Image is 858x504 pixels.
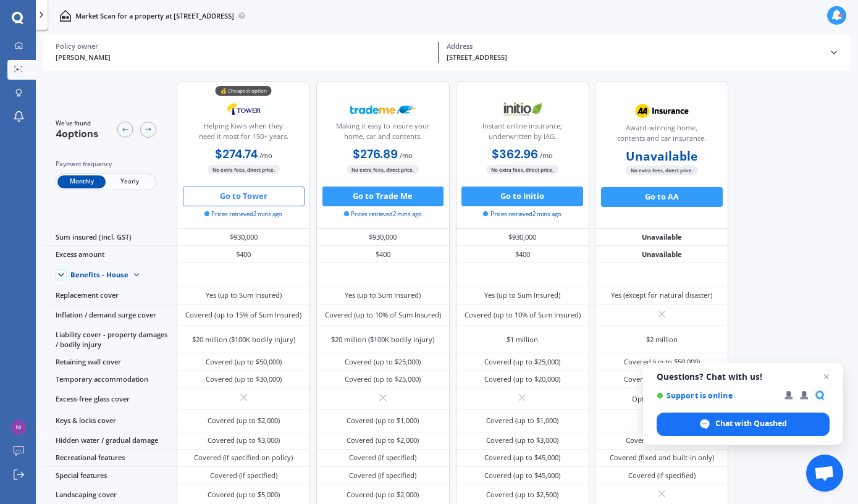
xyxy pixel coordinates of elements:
div: $930,000 [456,229,589,246]
button: Go to Initio [461,187,583,206]
div: Covered (up to $20,000) [624,374,700,384]
div: Temporary accommodation [43,371,177,388]
div: Making it easy to insure your home, car and contents. [325,121,441,146]
div: Instant online insurance; underwritten by IAG. [464,121,580,146]
div: Benefits - House [70,271,128,279]
img: home-and-contents.b802091223b8502ef2dd.svg [59,10,71,22]
img: 1c2e4ef8dbf370829feb4dee81bfc3d2 [11,420,26,435]
div: Policy owner [56,42,430,51]
div: $20 million ($100K bodily injury) [331,335,434,345]
div: Covered (if specified) [349,471,416,481]
div: Covered (up to $5,000) [208,490,280,500]
div: Replacement cover [43,287,177,304]
div: Excess amount [43,246,177,263]
button: Go to Tower [183,187,305,206]
div: 💰 Cheapest option [216,86,272,96]
button: Go to AA [601,187,723,207]
div: Covered (up to $3,000) [208,435,280,445]
div: Retaining wall cover [43,353,177,371]
span: No extra fees, direct price. [208,165,280,174]
b: $276.89 [353,146,398,162]
div: Liability cover - property damages / bodily injury [43,326,177,353]
img: Tower.webp [211,97,277,122]
div: $930,000 [177,229,310,246]
div: Covered (up to 10% of Sum Insured) [465,310,581,320]
div: Covered (up to 10% of Sum Insured) [325,310,441,320]
div: $400 [456,246,589,263]
button: Go to Trade Me [322,187,444,206]
span: Prices retrieved 2 mins ago [344,210,422,219]
div: Covered (if specified) [210,471,277,481]
div: Covered (up to $50,000) [206,357,282,367]
div: Covered (fixed and built-in only) [610,453,714,463]
div: Covered (up to $2,000) [347,435,419,445]
b: $274.74 [215,146,258,162]
span: No extra fees, direct price. [347,165,419,174]
b: Unavailable [626,151,697,161]
div: Covered (up to 15% of Sum Insured) [185,310,301,320]
div: Covered (up to $25,000) [484,357,560,367]
span: Prices retrieved 2 mins ago [204,210,282,219]
div: Covered (up to $45,000) [484,453,560,463]
div: [STREET_ADDRESS] [447,52,821,63]
span: / mo [540,151,553,160]
span: We've found [56,119,99,128]
span: / mo [259,151,272,160]
img: Initio.webp [490,97,555,122]
span: Prices retrieved 2 mins ago [483,210,561,219]
div: Unavailable [595,229,728,246]
div: Covered (up to $1,000) [486,416,558,426]
div: $930,000 [316,229,450,246]
div: Covered (up to $25,000) [345,357,421,367]
b: $362.96 [492,146,538,162]
div: Covered (up to $3,000) [486,435,558,445]
img: AA.webp [629,99,694,124]
div: Yes (up to Sum Insured) [206,290,282,300]
div: $400 [177,246,310,263]
div: Inflation / demand surge cover [43,304,177,326]
div: $2 million [646,335,678,345]
span: No extra fees, direct price. [486,165,558,174]
span: Monthly [57,175,106,188]
span: 4 options [56,127,99,140]
div: Unavailable [595,246,728,263]
div: Sum insured (incl. GST) [43,229,177,246]
div: Covered (up to $2,000) [208,416,280,426]
div: Covered (up to $1,000) [347,416,419,426]
div: Payment frequency [56,159,156,169]
div: Covered (if specified) [349,453,416,463]
div: Covered (up to $30,000) [206,374,282,384]
div: Covered (up to $45,000) [484,471,560,481]
img: Trademe.webp [350,97,416,122]
div: Award-winning home, contents and car insurance. [604,123,720,148]
div: Covered (up to $2,500) [486,490,558,500]
a: Open chat [806,455,843,492]
span: Chat with Quashed [657,413,830,436]
div: Covered (up to $20,000) [484,374,560,384]
span: Chat with Quashed [715,418,787,429]
span: No extra fees, direct price. [626,166,698,175]
span: / mo [400,151,413,160]
div: Option <$6/month [632,394,692,404]
div: Covered (up to $2,000) [347,490,419,500]
div: Address [447,42,821,51]
div: [PERSON_NAME] [56,52,430,63]
img: Benefit content down [128,267,145,283]
div: Recreational features [43,450,177,467]
span: Yearly [106,175,154,188]
span: Support is online [657,391,776,400]
div: Hidden water / gradual damage [43,432,177,450]
div: $20 million ($100K bodily injury) [192,335,295,345]
div: $1 million [507,335,538,345]
div: $400 [316,246,450,263]
div: Yes (up to Sum Insured) [345,290,421,300]
div: Keys & locks cover [43,410,177,432]
span: Questions? Chat with us! [657,372,830,382]
div: Helping Kiwis when they need it most for 150+ years. [185,121,301,146]
div: Covered (up to $2,000) [626,435,698,445]
div: Yes (except for natural disaster) [611,290,712,300]
div: Yes (up to Sum Insured) [484,290,560,300]
div: Covered (if specified on policy) [194,453,293,463]
p: Market Scan for a property at [STREET_ADDRESS] [75,11,234,21]
div: Covered (up to $50,000) [624,357,700,367]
